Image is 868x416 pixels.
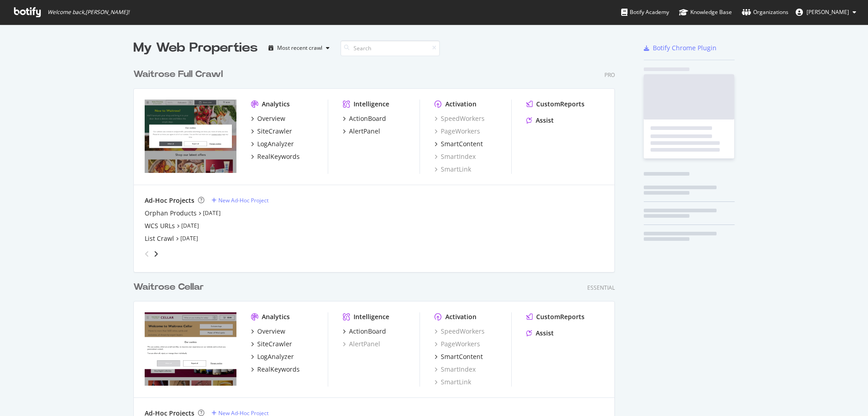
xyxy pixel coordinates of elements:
[47,9,129,16] span: Welcome back, [PERSON_NAME] !
[251,365,300,374] a: RealKeywords
[145,312,236,386] img: waitrosecellar.com
[153,249,159,258] div: angle-right
[434,114,485,123] a: SpeedWorkers
[257,339,292,349] div: SiteCrawler
[526,329,554,338] a: Assist
[604,71,615,79] div: Pro
[133,39,258,57] div: My Web Properties
[536,312,585,321] div: CustomReports
[349,127,380,136] div: AlertPanel
[262,100,290,109] div: Analytics
[257,365,300,374] div: RealKeywords
[679,8,732,17] div: Knowledge Base
[445,100,476,109] div: Activation
[526,100,585,109] a: CustomReports
[434,365,476,374] a: SmartIndex
[536,116,554,125] div: Assist
[133,68,226,81] a: Waitrose Full Crawl
[145,100,236,173] img: www.waitrose.com
[343,114,386,123] a: ActionBoard
[621,8,669,17] div: Botify Academy
[203,209,221,217] a: [DATE]
[251,139,294,148] a: LogAnalyzer
[218,196,269,204] div: New Ad-Hoc Project
[343,327,386,336] a: ActionBoard
[349,327,386,336] div: ActionBoard
[145,196,194,205] div: Ad-Hoc Projects
[277,45,322,51] div: Most recent crawl
[354,100,389,109] div: Intelligence
[141,247,153,261] div: angle-left
[251,339,292,349] a: SiteCrawler
[251,352,294,361] a: LogAnalyzer
[653,43,717,53] div: Botify Chrome Plugin
[251,114,285,123] a: Overview
[180,234,198,242] a: [DATE]
[434,327,485,336] a: SpeedWorkers
[434,378,471,387] a: SmartLink
[434,352,483,361] a: SmartContent
[536,100,585,109] div: CustomReports
[742,8,788,17] div: Organizations
[265,41,333,55] button: Most recent crawl
[434,127,480,136] a: PageWorkers
[262,312,290,321] div: Analytics
[354,312,389,321] div: Intelligence
[788,5,863,19] button: [PERSON_NAME]
[644,43,717,53] a: Botify Chrome Plugin
[441,139,483,148] div: SmartContent
[526,116,554,125] a: Assist
[257,127,292,136] div: SiteCrawler
[251,327,285,336] a: Overview
[445,312,476,321] div: Activation
[212,196,269,204] a: New Ad-Hoc Project
[257,114,285,123] div: Overview
[349,114,386,123] div: ActionBoard
[434,139,483,148] a: SmartContent
[145,209,197,218] a: Orphan Products
[257,139,294,148] div: LogAnalyzer
[441,352,483,361] div: SmartContent
[343,127,380,136] a: AlertPanel
[133,281,208,294] a: Waitrose Cellar
[257,352,294,361] div: LogAnalyzer
[181,222,199,230] a: [DATE]
[807,8,849,16] span: Phil McDonald
[251,152,300,161] a: RealKeywords
[434,165,471,174] a: SmartLink
[251,127,292,136] a: SiteCrawler
[145,221,175,230] a: WCS URLs
[133,281,204,294] div: Waitrose Cellar
[587,284,615,292] div: Essential
[536,329,554,338] div: Assist
[133,68,223,81] div: Waitrose Full Crawl
[257,327,285,336] div: Overview
[434,152,476,161] a: SmartIndex
[526,312,585,321] a: CustomReports
[343,339,380,349] a: AlertPanel
[340,40,440,56] input: Search
[145,234,174,243] a: List Crawl
[434,339,480,349] a: PageWorkers
[257,152,300,161] div: RealKeywords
